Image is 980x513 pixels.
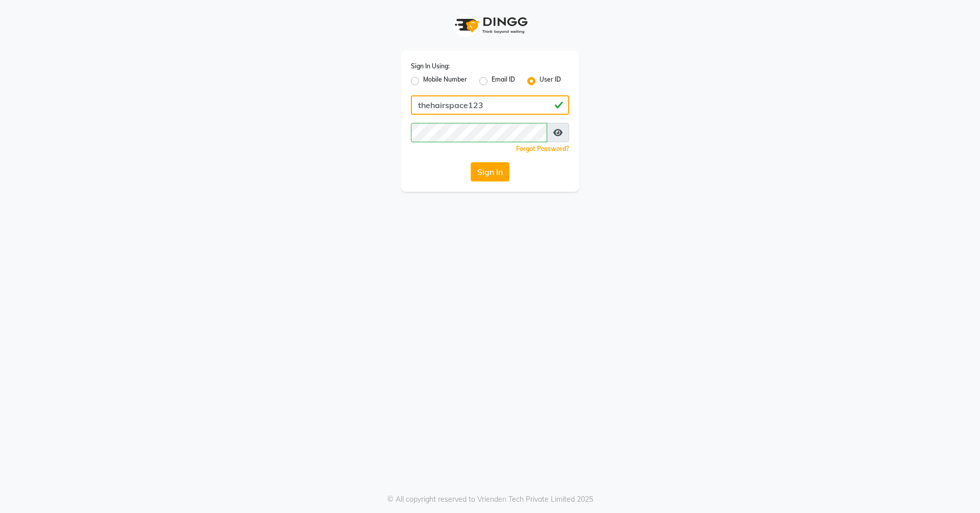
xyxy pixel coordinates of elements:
button: Sign In [471,162,509,182]
a: Forgot Password? [516,145,569,152]
label: Email ID [492,75,515,87]
label: User ID [540,75,561,87]
input: Username [411,123,547,142]
img: logo1.svg [449,10,531,40]
label: Mobile Number [423,75,467,87]
input: Username [411,95,569,115]
label: Sign In Using: [411,62,450,71]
